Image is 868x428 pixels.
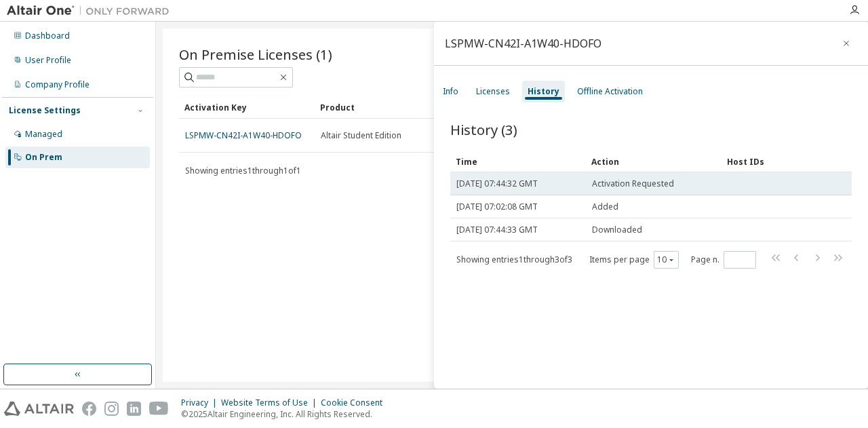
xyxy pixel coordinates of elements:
div: Time [456,151,580,172]
span: Altair Student Edition [321,130,401,141]
div: Privacy [181,397,221,408]
div: On Prem [25,152,62,163]
div: History [528,86,559,97]
img: linkedin.svg [127,402,141,416]
div: Product [320,96,445,118]
span: Added [592,201,618,212]
div: Website Terms of Use [221,397,321,408]
div: Offline Activation [577,86,643,97]
div: Action [591,151,716,172]
img: altair_logo.svg [4,402,74,416]
div: License Settings [9,105,81,116]
span: History (3) [450,120,517,139]
div: LSPMW-CN42I-A1W40-HDOFO [445,38,601,49]
button: 10 [657,254,675,265]
a: LSPMW-CN42I-A1W40-HDOFO [185,130,302,141]
img: facebook.svg [82,402,96,416]
div: Company Profile [25,79,90,90]
div: User Profile [25,55,71,66]
span: Showing entries 1 through 3 of 3 [456,254,572,265]
img: Altair One [7,4,176,18]
div: Info [443,86,458,97]
span: On Premise Licenses (1) [179,45,332,64]
span: [DATE] 07:44:33 GMT [456,225,538,235]
div: Activation Key [184,96,309,118]
span: [DATE] 07:02:08 GMT [456,201,538,212]
p: © 2025 Altair Engineering, Inc. All Rights Reserved. [181,408,391,420]
span: [DATE] 07:44:32 GMT [456,178,538,189]
div: Dashboard [25,31,70,41]
span: Showing entries 1 through 1 of 1 [185,165,301,176]
span: Page n. [691,251,756,269]
div: Licenses [476,86,510,97]
span: Activation Requested [592,178,674,189]
div: Cookie Consent [321,397,391,408]
div: Managed [25,129,62,140]
img: instagram.svg [104,402,119,416]
span: Downloaded [592,225,642,235]
span: Items per page [589,251,679,269]
div: Host IDs [727,151,807,172]
img: youtube.svg [149,402,169,416]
